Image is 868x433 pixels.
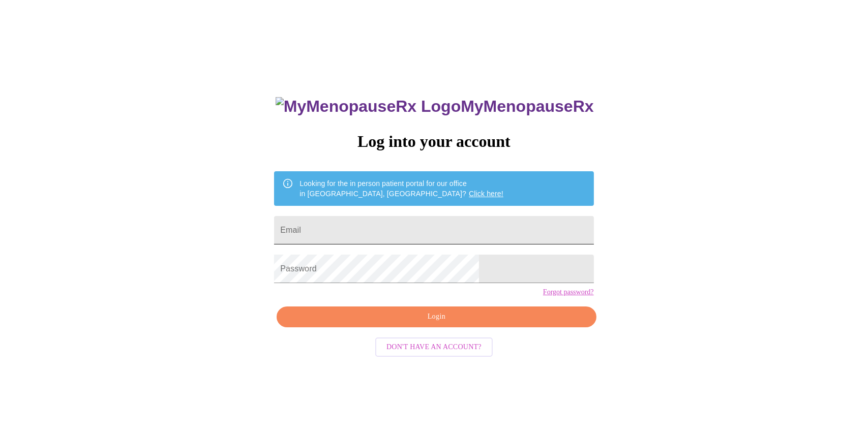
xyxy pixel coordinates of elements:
[375,337,493,357] button: Don't have an account?
[373,342,495,351] a: Don't have an account?
[277,306,596,327] button: Login
[276,97,461,116] img: MyMenopauseRx Logo
[288,311,584,323] span: Login
[386,341,482,354] span: Don't have an account?
[276,97,594,116] h3: MyMenopauseRx
[274,132,593,151] h3: Log into your account
[543,288,594,296] a: Forgot password?
[469,190,503,198] a: Click here!
[300,174,503,203] div: Looking for the in person patient portal for our office in [GEOGRAPHIC_DATA], [GEOGRAPHIC_DATA]?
